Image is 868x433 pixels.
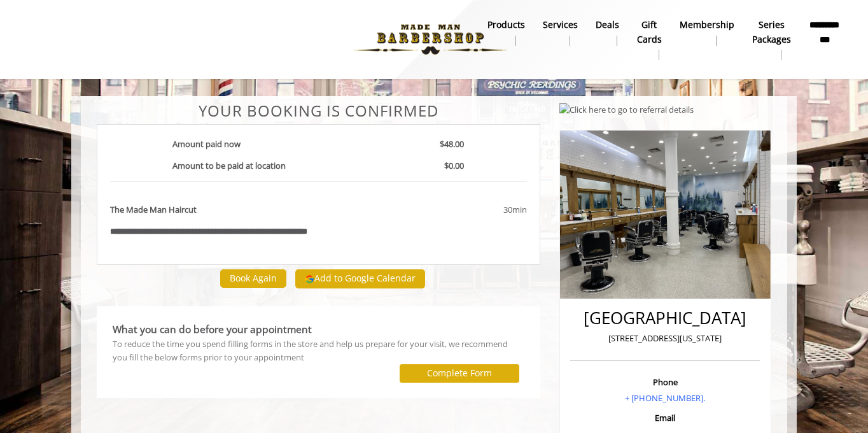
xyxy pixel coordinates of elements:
[743,16,800,63] a: Series packagesSeries packages
[444,160,464,171] b: $0.00
[172,160,286,171] b: Amount to be paid at location
[573,332,757,345] p: [STREET_ADDRESS][US_STATE]
[487,18,525,32] b: products
[559,103,694,117] img: Click here to go to referral details
[625,392,705,404] a: + [PHONE_NUMBER].
[587,16,628,49] a: DealsDeals
[220,269,286,288] button: Book Again
[295,269,425,288] button: Add to Google Calendar
[680,18,734,32] b: Membership
[628,16,671,63] a: Gift cardsgift cards
[343,4,518,75] img: Made Man Barbershop logo
[573,413,757,422] h3: Email
[113,337,524,364] div: To reduce the time you spend filling forms in the store and help us prepare for your visit, we re...
[573,378,757,387] h3: Phone
[400,364,519,383] button: Complete Form
[172,138,241,150] b: Amount paid now
[573,309,757,327] h2: [GEOGRAPHIC_DATA]
[596,18,619,32] b: Deals
[113,322,312,336] b: What you can do before your appointment
[479,16,534,49] a: Productsproducts
[637,18,662,46] b: gift cards
[534,16,587,49] a: ServicesServices
[97,103,540,119] center: Your Booking is confirmed
[671,16,743,49] a: MembershipMembership
[110,203,197,216] b: The Made Man Haircut
[440,138,464,150] b: $48.00
[427,368,492,378] label: Complete Form
[752,18,791,46] b: Series packages
[543,18,578,32] b: Services
[400,203,526,216] div: 30min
